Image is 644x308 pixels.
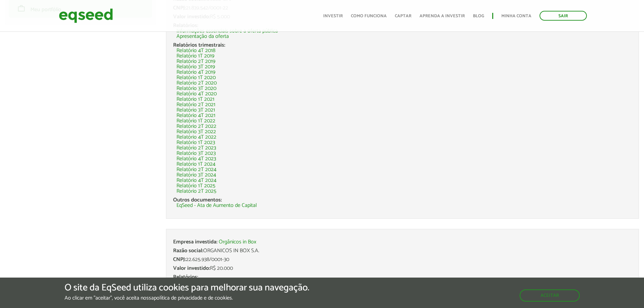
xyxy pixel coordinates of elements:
[173,237,217,246] span: Empresa investida:
[176,108,215,113] a: Relatório 3T 2021
[176,203,257,208] a: EqSeed - Ata de Aumento de Capital
[173,248,632,254] div: ORGANICOS IN BOX S.A.
[540,11,587,21] a: Sair
[176,91,217,97] a: Relatório 4T 2020
[173,273,198,282] span: Relatórios:
[323,14,343,18] a: Investir
[219,239,256,245] a: Orgânicos in Box
[176,145,216,151] a: Relatório 2T 2023
[176,102,215,108] a: Relatório 2T 2021
[173,255,186,264] span: CNPJ:
[176,97,214,102] a: Relatório 1T 2021
[176,80,217,86] a: Relatório 2T 2020
[176,189,216,194] a: Relatório 2T 2025
[176,64,215,70] a: Relatório 3T 2019
[176,86,216,91] a: Relatório 3T 2020
[65,295,309,301] p: Ao clicar em "aceitar", você aceita nossa .
[176,162,215,167] a: Relatório 1T 2024
[176,53,214,59] a: Relatório 1T 2019
[501,14,531,18] a: Minha conta
[176,70,215,75] a: Relatório 4T 2019
[154,295,232,301] a: política de privacidade e de cookies
[473,14,484,18] a: Blog
[176,178,216,183] a: Relatório 4T 2024
[173,195,222,205] span: Outros documentos:
[176,140,215,145] a: Relatório 1T 2023
[176,151,216,156] a: Relatório 3T 2023
[176,135,216,140] a: Relatório 4T 2022
[173,246,203,255] span: Razão social:
[176,156,216,162] a: Relatório 4T 2023
[173,41,225,50] span: Relatórios trimestrais:
[176,59,215,64] a: Relatório 2T 2019
[176,34,229,39] a: Apresentação da oferta
[59,7,113,25] img: EqSeed
[176,118,215,124] a: Relatório 1T 2022
[176,113,215,118] a: Relatório 4T 2021
[176,48,215,53] a: Relatório 4T 2018
[173,266,632,271] div: R$ 20.000
[520,289,580,302] button: Aceitar
[176,129,216,135] a: Relatório 3T 2022
[176,183,215,189] a: Relatório 1T 2025
[420,14,465,18] a: Aprenda a investir
[395,14,411,18] a: Captar
[173,257,632,262] div: 22.625.938/0001-30
[176,124,216,129] a: Relatório 2T 2022
[176,75,216,80] a: Relatório 1T 2020
[173,264,210,273] span: Valor investido:
[65,283,309,293] h5: O site da EqSeed utiliza cookies para melhorar sua navegação.
[351,14,387,18] a: Como funciona
[176,167,216,172] a: Relatório 2T 2024
[176,172,216,178] a: Relatório 3T 2024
